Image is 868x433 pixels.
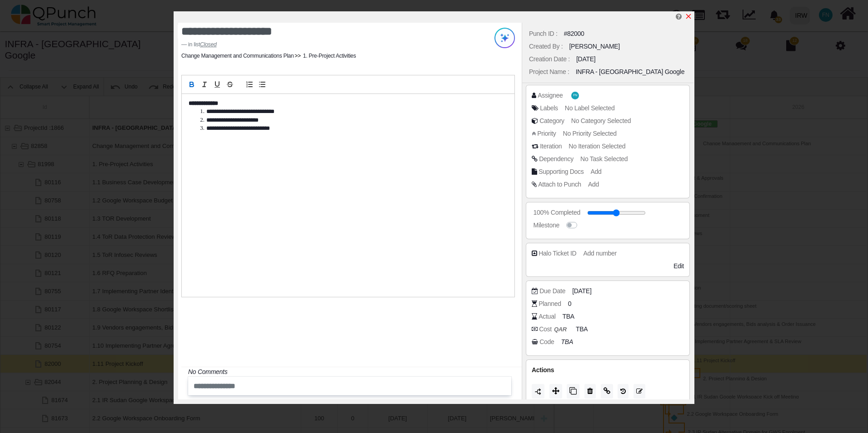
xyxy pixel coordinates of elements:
span: Edit [673,262,684,270]
i: No Comments [188,368,227,375]
button: Edit [634,384,645,399]
span: No Iteration Selected [569,143,625,150]
div: Supporting Docs [539,167,584,177]
span: 0 [568,299,572,309]
b: QAR [554,326,567,333]
span: TBA [562,312,574,321]
span: FN [573,94,577,97]
div: 100% Completed [534,208,580,217]
span: Actions [532,366,554,374]
div: Due Date [539,286,565,296]
span: Add number [583,250,616,257]
div: Planned [539,299,561,309]
i: TBA [561,338,573,345]
div: Labels [540,103,558,113]
button: Copy Link [601,384,613,399]
div: Actual [539,312,555,321]
button: Copy [567,384,579,399]
div: Iteration [540,142,562,151]
div: Halo Ticket ID [539,249,576,258]
span: Francis Ndichu [571,92,579,99]
div: Assignee [538,91,563,100]
button: Duration should be greater than 1 day to split [532,384,544,399]
span: Add [591,168,602,175]
button: Move [549,384,562,399]
span: No Category Selected [571,117,631,124]
div: Cost [539,325,569,334]
span: [DATE] [572,286,591,296]
span: No Priority Selected [563,130,617,137]
img: LaQAAAABJRU5ErkJggg== [534,388,542,396]
span: TBA [576,325,588,334]
div: Priority [537,129,556,138]
span: No Label Selected [565,104,615,112]
span: Add [588,181,599,188]
div: Code [539,337,554,347]
div: Attach to Punch [538,180,581,189]
span: No Task Selected [580,155,628,162]
button: Delete [584,384,596,399]
div: Category [539,116,564,126]
button: History [618,384,629,399]
div: Dependency [539,154,574,164]
div: Milestone [534,221,559,230]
